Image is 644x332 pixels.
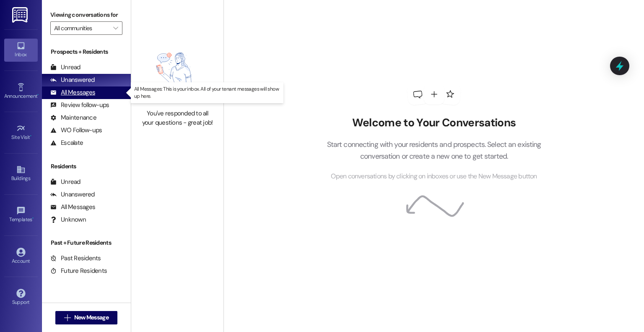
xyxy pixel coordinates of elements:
[50,139,83,147] div: Escalate
[113,25,118,31] i: 
[140,109,214,127] div: You've responded to all your questions - great job!
[54,21,109,35] input: All communities
[32,215,34,221] span: •
[4,121,38,144] a: Site Visit •
[50,88,95,97] div: All Messages
[50,215,86,224] div: Unknown
[140,39,214,105] img: empty-state
[50,267,107,275] div: Future Residents
[4,245,38,268] a: Account
[50,113,96,122] div: Maintenance
[50,8,122,21] label: Viewing conversations for
[50,63,80,72] div: Unread
[42,162,131,171] div: Residents
[4,204,38,226] a: Templates •
[4,286,38,309] a: Support
[64,314,70,321] i: 
[50,101,109,110] div: Review follow-ups
[37,92,39,98] span: •
[331,171,537,182] span: Open conversations by clicking on inboxes or use the New Message button
[12,7,29,23] img: ResiDesk Logo
[314,139,554,162] p: Start connecting with your residents and prospects. Select an existing conversation or create a n...
[50,178,80,186] div: Unread
[55,311,117,324] button: New Message
[42,238,131,247] div: Past + Future Residents
[50,190,95,199] div: Unanswered
[50,254,101,263] div: Past Residents
[4,162,38,185] a: Buildings
[42,47,131,56] div: Prospects + Residents
[74,313,109,322] span: New Message
[30,133,31,139] span: •
[50,76,95,84] div: Unanswered
[4,39,38,61] a: Inbox
[50,126,102,135] div: WO Follow-ups
[50,203,95,212] div: All Messages
[134,86,280,100] p: All Messages: This is your inbox. All of your tenant messages will show up here.
[314,116,554,130] h2: Welcome to Your Conversations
